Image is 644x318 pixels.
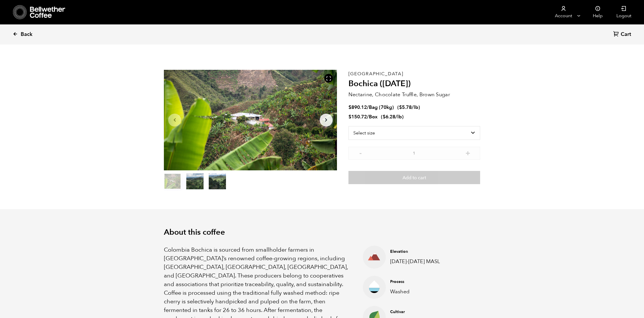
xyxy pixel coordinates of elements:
[397,104,420,111] span: ( )
[390,258,445,265] p: [DATE]-[DATE] MASL
[390,288,445,296] p: Washed
[381,113,404,120] span: ( )
[621,31,631,38] span: Cart
[367,104,369,111] span: /
[383,113,395,120] bdi: 6.28
[399,104,412,111] bdi: 5.78
[348,104,367,111] bdi: 890.12
[369,104,394,111] span: Bag (70kg)
[464,150,471,155] button: +
[399,104,402,111] span: $
[613,31,632,38] a: Cart
[348,79,480,89] h2: Bochica ([DATE])
[348,113,351,120] span: $
[390,309,445,315] h4: Cultivar
[390,279,445,285] h4: Process
[390,249,445,255] h4: Elevation
[21,31,32,38] span: Back
[383,113,386,120] span: $
[164,228,480,237] h2: About this coffee
[367,113,369,120] span: /
[348,113,367,120] bdi: 150.72
[348,104,351,111] span: $
[357,150,364,155] button: -
[395,113,402,120] span: /lb
[348,91,480,99] p: Nectarine, Chocolate Truffle, Brown Sugar
[412,104,418,111] span: /lb
[369,113,377,120] span: Box
[348,171,480,184] button: Add to cart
